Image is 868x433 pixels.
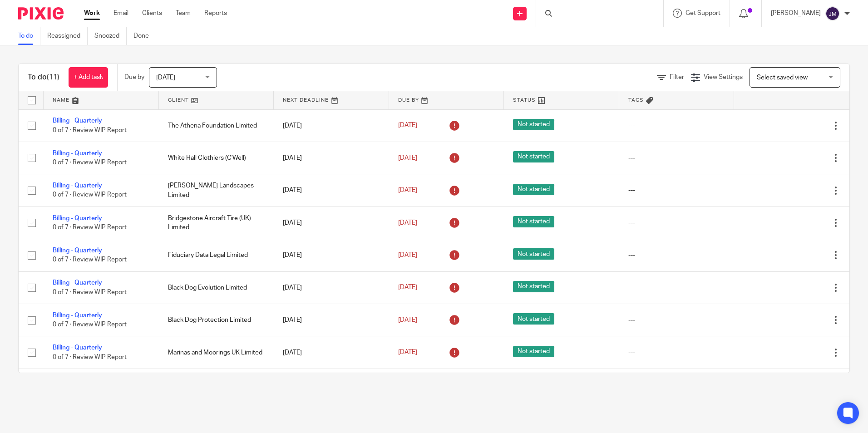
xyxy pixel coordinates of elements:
a: Billing - Quarterly [53,215,102,221]
div: --- [628,283,725,292]
td: The Athena Foundation Limited [159,109,274,142]
div: --- [628,186,725,195]
span: 0 of 7 · Review WIP Report [53,257,127,263]
span: [DATE] [398,123,417,129]
td: Marinas and Moorings UK Limited [159,336,274,369]
span: Not started [513,313,554,325]
td: [DATE] [274,336,389,369]
a: Work [84,9,100,18]
td: Untitled Properties Limited [159,369,274,401]
p: Due by [124,73,144,82]
a: Reports [204,9,227,18]
a: Billing - Quarterly [53,312,102,319]
span: Not started [513,216,554,227]
div: --- [628,218,725,227]
h1: To do [28,73,59,82]
td: Black Dog Evolution Limited [159,271,274,304]
div: --- [628,315,725,325]
td: [DATE] [274,369,389,401]
span: 0 of 7 · Review WIP Report [53,321,127,328]
img: svg%3E [825,6,840,21]
p: [PERSON_NAME] [771,9,821,18]
span: Not started [513,248,554,260]
span: [DATE] [398,155,417,161]
span: [DATE] [156,74,175,81]
a: Clients [142,9,162,18]
a: + Add task [69,67,108,88]
span: 0 of 7 · Review WIP Report [53,192,127,198]
td: [DATE] [274,271,389,304]
a: Billing - Quarterly [53,182,102,189]
img: Pixie [18,7,64,20]
span: Not started [513,281,554,292]
span: Not started [513,151,554,162]
a: Done [133,27,156,45]
span: 0 of 7 · Review WIP Report [53,224,127,231]
td: [PERSON_NAME] Landscapes Limited [159,174,274,207]
span: View Settings [704,74,743,80]
span: [DATE] [398,317,417,323]
span: Not started [513,346,554,357]
span: Get Support [686,10,720,16]
td: [DATE] [274,142,389,174]
a: Billing - Quarterly [53,344,102,351]
a: To do [18,27,40,45]
span: 0 of 7 · Review WIP Report [53,127,127,133]
span: Not started [513,119,554,130]
a: Snoozed [94,27,127,45]
td: [DATE] [274,174,389,207]
a: Email [113,9,128,18]
a: Billing - Quarterly [53,118,102,124]
td: Black Dog Protection Limited [159,304,274,336]
span: Not started [513,184,554,195]
td: [DATE] [274,304,389,336]
td: Fiduciary Data Legal Limited [159,239,274,271]
span: [DATE] [398,252,417,258]
div: --- [628,348,725,357]
td: [DATE] [274,239,389,271]
span: (11) [47,74,59,81]
span: [DATE] [398,285,417,291]
div: --- [628,153,725,162]
span: 0 of 7 · Review WIP Report [53,289,127,295]
td: [DATE] [274,207,389,239]
td: [DATE] [274,109,389,142]
td: White Hall Clothiers (C'Well) [159,142,274,174]
span: Select saved view [757,74,808,81]
span: [DATE] [398,187,417,193]
span: [DATE] [398,220,417,226]
span: [DATE] [398,349,417,355]
div: --- [628,251,725,260]
span: Filter [670,74,684,80]
td: Bridgestone Aircraft Tire (UK) Limited [159,207,274,239]
a: Billing - Quarterly [53,150,102,157]
span: Tags [628,98,644,103]
a: Billing - Quarterly [53,247,102,254]
a: Billing - Quarterly [53,280,102,286]
a: Reassigned [47,27,88,45]
span: 0 of 7 · Review WIP Report [53,159,127,166]
a: Team [176,9,191,18]
div: --- [628,121,725,130]
span: 0 of 7 · Review WIP Report [53,354,127,360]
